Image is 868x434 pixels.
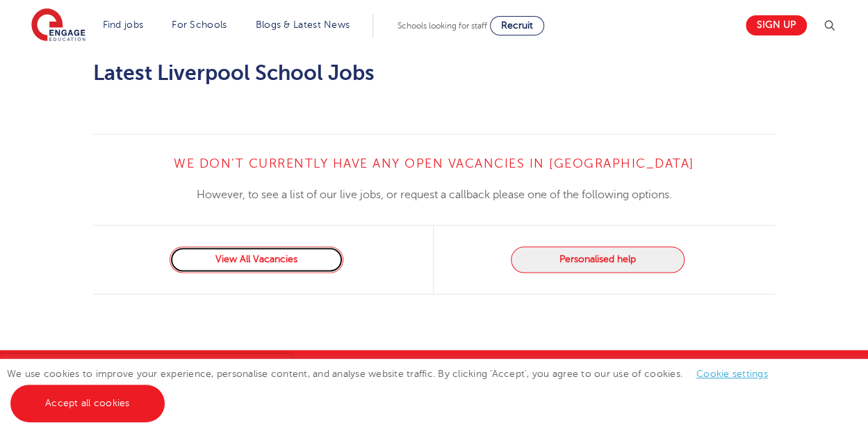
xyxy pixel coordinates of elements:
a: Recruit [490,16,544,35]
span: We use cookies to improve your experience, personalise content, and analyse website traffic. By c... [7,369,782,408]
h4: We don’t currently have any open vacancies in [GEOGRAPHIC_DATA] [93,155,775,172]
a: Blogs & Latest News [256,19,350,30]
a: Find jobs [103,19,144,30]
span: Recruit [501,20,533,31]
p: However, to see a list of our live jobs, or request a callback please one of the following options. [93,186,775,204]
button: Personalised help [511,246,685,273]
a: Accept all cookies [10,385,165,422]
a: For Schools [172,19,227,30]
a: Cookie settings [696,369,768,379]
span: Schools looking for staff [398,21,487,31]
a: Sign up [746,15,807,35]
h2: Latest Liverpool School Jobs [93,61,775,85]
button: Close [264,354,292,382]
a: View All Vacancies [170,246,343,273]
img: Engage Education [31,8,85,43]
